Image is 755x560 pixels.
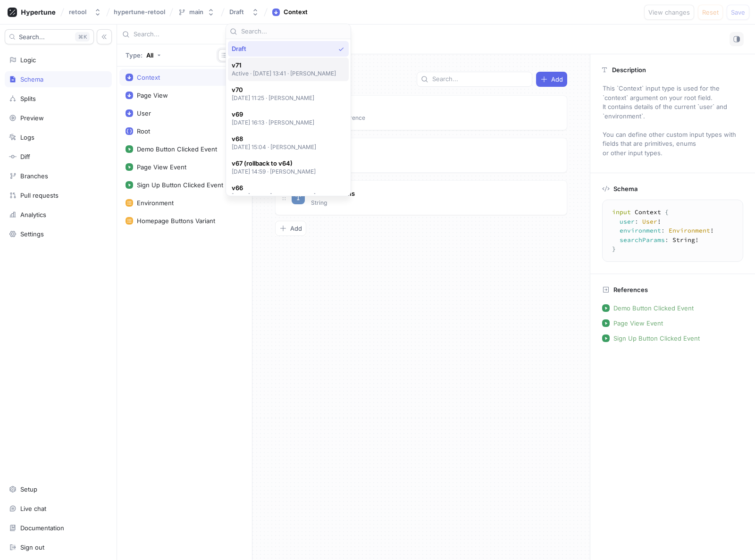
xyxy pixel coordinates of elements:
[284,8,308,17] div: Context
[232,86,315,94] span: v70
[20,134,34,141] div: Logs
[536,72,567,87] button: Add
[613,319,663,327] p: Page View Event
[232,159,316,167] span: v67 (rollback to v64)
[69,8,86,16] div: retool
[137,163,186,171] div: Page View Event
[5,520,112,536] a: Documentation
[20,75,43,83] div: Schema
[551,76,563,82] span: Add
[644,5,694,20] button: View changes
[613,334,700,342] p: Sign Up Button Clicked Event
[137,127,150,135] div: Root
[20,211,46,218] div: Analytics
[648,9,690,15] span: View changes
[122,48,164,63] button: Type: All
[613,185,638,192] p: Schema
[232,118,315,126] p: [DATE] 16:13 ‧ [PERSON_NAME]
[606,204,739,258] textarea: input Context { user: User! environment: Environment! searchParams: String! }
[598,316,743,331] button: Page View Event
[75,32,90,42] div: K
[702,9,719,15] span: Reset
[698,5,723,20] button: Reset
[229,8,244,16] div: Draft
[232,69,336,77] p: Active ‧ [DATE] 13:41 ‧ [PERSON_NAME]
[5,29,94,44] button: Search...K
[232,61,336,69] span: v71
[137,199,174,207] div: Environment
[232,135,317,143] span: v68
[137,217,215,225] div: Homepage Buttons Variant
[137,181,223,189] div: Sign Up Button Clicked Event
[20,172,48,180] div: Branches
[598,301,743,316] button: Demo Button Clicked Event
[613,304,694,312] p: Demo Button Clicked Event
[20,524,64,532] div: Documentation
[598,331,743,346] button: Sign Up Button Clicked Event
[226,4,263,20] button: Draft
[232,167,316,176] p: [DATE] 14:59 ‧ [PERSON_NAME]
[137,92,168,99] div: Page View
[232,184,316,192] span: v66
[134,30,235,39] input: Search...
[137,74,160,81] div: Context
[612,66,646,74] p: Description
[137,145,217,153] div: Demo Button Clicked Event
[146,52,153,59] div: All
[290,226,302,231] span: Add
[114,8,165,15] span: hypertune-retool
[232,110,315,118] span: v69
[232,94,315,102] p: [DATE] 11:25 ‧ [PERSON_NAME]
[20,153,30,160] div: Diff
[20,543,44,551] div: Sign out
[241,27,347,36] input: Search...
[126,52,143,59] p: Type:
[189,8,203,16] div: main
[20,230,44,238] div: Settings
[432,75,528,84] input: Search...
[598,81,747,161] p: This `Context` input type is used for the `context` argument on your root field. It contains deta...
[19,34,45,40] span: Search...
[20,95,36,102] div: Splits
[232,45,246,53] span: Draft
[731,9,745,15] span: Save
[20,114,44,122] div: Preview
[232,192,316,200] p: [DATE] 14:38 ‧ [PERSON_NAME]
[65,4,105,20] button: retool
[275,221,306,236] button: Add
[613,286,648,293] p: References
[174,4,218,20] button: main
[20,192,59,199] div: Pull requests
[20,485,37,493] div: Setup
[232,143,317,151] p: [DATE] 15:04 ‧ [PERSON_NAME]
[137,109,151,117] div: User
[20,505,46,512] div: Live chat
[727,5,749,20] button: Save
[20,56,36,64] div: Logic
